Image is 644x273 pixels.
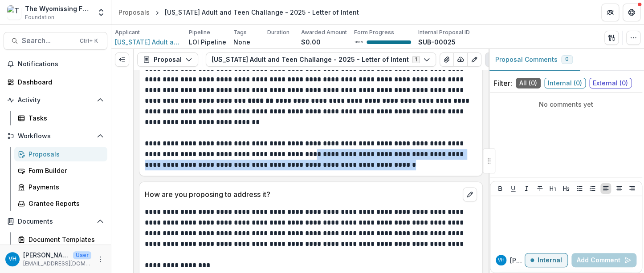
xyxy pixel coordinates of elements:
[115,52,129,67] button: Expand left
[534,183,545,194] button: Strike
[4,214,107,229] button: Open Documents
[488,49,580,71] button: Proposal Comments
[14,232,107,247] a: Document Templates
[115,6,153,19] a: Proposals
[418,37,456,47] p: SUB-00025
[7,5,21,20] img: The Wyomissing Foundation
[600,183,611,194] button: Align Left
[206,52,436,67] button: [US_STATE] Adult and Teen Challange - 2025 - Letter of Intent1
[25,4,91,13] div: The Wyomissing Foundation
[521,183,532,194] button: Italicize
[18,96,93,104] span: Activity
[115,6,363,19] nav: breadcrumb
[14,196,107,211] a: Grantee Reports
[574,183,585,194] button: Bullet List
[29,235,100,244] div: Document Templates
[18,77,100,87] div: Dashboard
[29,113,100,123] div: Tasks
[301,37,321,47] p: $0.00
[547,183,558,194] button: Heading 1
[4,75,107,89] a: Dashboard
[4,129,107,143] button: Open Workflows
[493,100,639,109] p: No comments yet
[14,163,107,178] a: Form Builder
[29,182,100,192] div: Payments
[115,28,140,36] p: Applicant
[463,187,477,201] button: edit
[29,166,100,175] div: Form Builder
[614,183,624,194] button: Align Center
[18,60,104,68] span: Notifications
[354,28,394,36] p: Form Progress
[73,251,91,259] p: User
[516,78,541,88] span: All ( 0 )
[589,78,632,88] span: External ( 0 )
[561,183,571,194] button: Heading 2
[587,183,598,194] button: Ordered List
[23,260,91,268] p: [EMAIL_ADDRESS][DOMAIN_NAME]
[623,4,640,21] button: Get Help
[233,28,247,36] p: Tags
[78,36,100,46] div: Ctrl + K
[25,13,54,21] span: Foundation
[137,52,198,67] button: Proposal
[493,78,512,88] p: Filter:
[354,39,363,45] p: 100 %
[544,78,586,88] span: Internal ( 0 )
[4,93,107,107] button: Open Activity
[95,4,107,21] button: Open entity switcher
[189,28,210,36] p: Pipeline
[14,180,107,194] a: Payments
[233,37,250,47] p: None
[267,28,289,36] p: Duration
[4,32,107,50] button: Search...
[14,111,107,125] a: Tasks
[571,253,636,267] button: Add Comment
[627,183,637,194] button: Align Right
[601,4,619,21] button: Partners
[495,183,505,194] button: Bold
[165,8,359,17] div: [US_STATE] Adult and Teen Challange - 2025 - Letter of Intent
[440,52,454,67] button: View Attached Files
[189,37,226,47] p: LOI Pipeline
[538,257,562,264] p: Internal
[525,253,568,267] button: Internal
[498,258,505,262] div: Valeri Harteg
[115,37,182,47] a: [US_STATE] Adult and Teen Challange
[18,132,93,140] span: Workflows
[301,28,347,36] p: Awarded Amount
[29,149,100,159] div: Proposals
[118,8,150,17] div: Proposals
[565,56,569,62] span: 0
[418,28,470,36] p: Internal Proposal ID
[14,147,107,161] a: Proposals
[22,36,74,45] span: Search...
[485,52,499,67] button: Plaintext view
[95,254,106,265] button: More
[23,250,69,260] p: [PERSON_NAME]
[29,199,100,208] div: Grantee Reports
[18,218,93,225] span: Documents
[467,52,481,67] button: Edit as form
[510,256,525,265] p: [PERSON_NAME]
[4,57,107,71] button: Notifications
[8,256,16,262] div: Valeri Harteg
[508,183,518,194] button: Underline
[145,189,459,200] p: How are you proposing to address it?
